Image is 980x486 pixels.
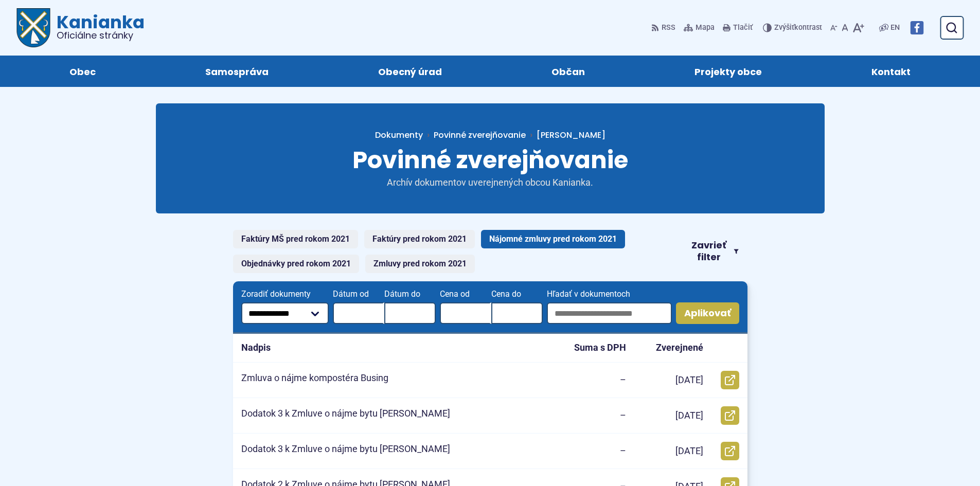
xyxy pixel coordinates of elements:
[233,255,359,273] a: Objednávky pred rokom 2021
[440,302,491,324] input: Cena od
[333,56,486,87] a: Obecný úrad
[233,230,358,248] a: Faktúry MŠ pred rokom 2021
[696,22,715,34] span: Mapa
[365,255,475,273] a: Zmluvy pred rokom 2021
[840,17,850,39] button: Nastaviť pôvodnú veľkosť písma
[161,56,313,87] a: Samospráva
[547,290,671,299] span: Hľadať v dokumentoch
[547,302,671,324] input: Hľadať v dokumentoch
[537,129,605,141] span: [PERSON_NAME]
[774,23,794,32] span: Zvýšiť
[850,17,866,39] button: Zväčšiť veľkosť písma
[675,374,703,386] p: [DATE]
[620,445,626,457] p: –
[656,342,703,354] p: Zverejnené
[241,342,271,354] p: Nadpis
[378,56,442,87] span: Obecný úrad
[491,302,543,324] input: Cena do
[688,240,729,263] span: Zavrieť filter
[675,410,703,422] p: [DATE]
[682,17,717,39] a: Mapa
[16,8,50,47] img: Prejsť na domovskú stránku
[241,443,450,455] p: Dodatok 3 k Zmluve o nájme bytu [PERSON_NAME]
[434,129,526,141] a: Povinné zverejňovanie
[241,408,450,420] p: Dodatok 3 k Zmluve o nájme bytu [PERSON_NAME]
[352,143,628,176] span: Povinné zverejňovanie
[871,56,911,87] span: Kontakt
[375,129,434,141] a: Dokumenty
[491,290,543,299] span: Cena do
[676,302,739,324] button: Aplikovať
[620,374,626,386] p: –
[440,290,491,299] span: Cena od
[662,22,675,34] span: RSS
[69,56,96,87] span: Obec
[364,230,475,248] a: Faktúry pred rokom 2021
[721,17,755,39] button: Tlačiť
[680,240,747,263] button: Zavrieť filter
[16,8,145,47] a: Logo Kanianka, prejsť na domovskú stránku.
[205,56,269,87] span: Samospráva
[241,290,329,299] span: Zoradiť dokumenty
[650,56,807,87] a: Projekty obce
[763,17,824,39] button: Zvýšiťkontrast
[526,129,605,141] a: [PERSON_NAME]
[367,177,614,189] p: Archív dokumentov uverejnených obcou Kanianka.
[888,22,902,34] a: EN
[507,56,630,87] a: Občan
[675,445,703,457] p: [DATE]
[25,56,140,87] a: Obec
[375,129,423,141] span: Dokumenty
[551,56,585,87] span: Občan
[481,230,625,248] a: Nájomné zmluvy pred rokom 2021
[57,31,145,40] span: Oficiálne stránky
[733,24,753,32] span: Tlačiť
[620,410,626,422] p: –
[828,17,840,39] button: Zmenšiť veľkosť písma
[890,22,900,34] span: EN
[384,290,436,299] span: Dátum do
[333,302,384,324] input: Dátum od
[384,302,436,324] input: Dátum do
[50,13,145,40] span: Kanianka
[910,21,923,34] img: Prejsť na Facebook stránku
[694,56,762,87] span: Projekty obce
[241,302,329,324] select: Zoradiť dokumenty
[574,342,626,354] p: Suma s DPH
[651,17,678,39] a: RSS
[333,290,384,299] span: Dátum od
[241,372,388,384] p: Zmluva o nájme kompostéra Busing
[774,24,822,32] span: kontrast
[827,56,955,87] a: Kontakt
